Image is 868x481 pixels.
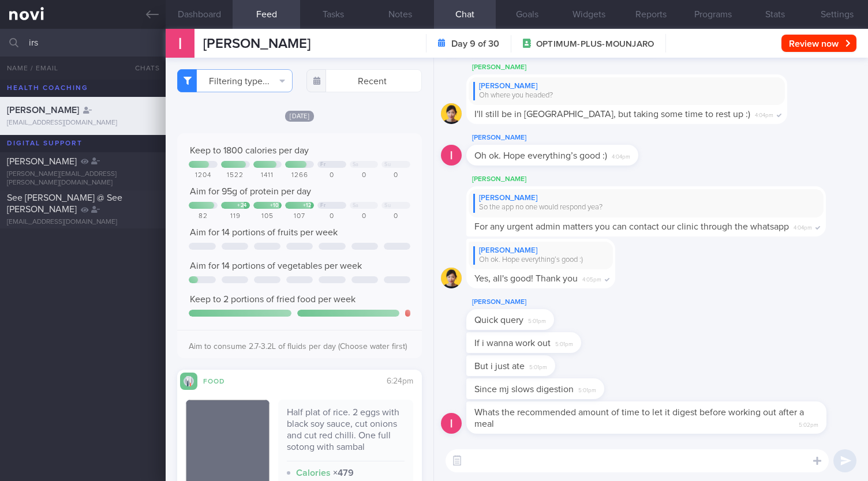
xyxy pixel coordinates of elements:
div: Su [384,161,391,168]
button: Chats [119,57,166,80]
div: [PERSON_NAME] [466,131,673,145]
span: [DATE] [285,111,314,122]
span: 5:02pm [799,418,818,429]
div: [EMAIL_ADDRESS][DOMAIN_NAME] [7,119,159,127]
div: + 12 [303,202,312,209]
span: 4:04pm [794,221,812,232]
div: 1266 [285,171,314,180]
div: 1204 [189,171,218,180]
span: 6:24pm [387,377,413,385]
span: [PERSON_NAME] [203,37,310,51]
span: I'll still be in [GEOGRAPHIC_DATA], but taking some time to rest up :) [474,110,750,119]
span: If i wanna work out [474,339,551,348]
span: Aim for 14 portions of fruits per week [190,228,338,237]
span: 5:01pm [578,384,596,394]
strong: Calories [296,468,331,478]
div: 107 [285,212,314,221]
span: 4:04pm [612,150,630,161]
span: OPTIMUM-PLUS-MOUNJARO [536,39,654,50]
span: 5:01pm [529,360,547,371]
div: 0 [317,212,346,221]
span: Since mj slows digestion [474,385,574,394]
span: [PERSON_NAME] [7,106,79,115]
strong: Day 9 of 30 [451,38,499,50]
span: Keep to 2 portions of fried food per week [190,295,356,304]
div: [PERSON_NAME] [466,61,822,74]
div: 0 [381,171,410,180]
span: For any urgent admin matters you can contact our clinic through the whatsapp [474,222,789,231]
div: Fr [320,161,325,168]
span: [PERSON_NAME] [7,157,77,166]
div: Oh ok. Hope everything’s good :) [473,255,608,265]
div: [PERSON_NAME] [473,246,608,255]
div: 1411 [253,171,282,180]
div: Oh where you headed? [473,91,780,100]
div: [EMAIL_ADDRESS][DOMAIN_NAME] [7,218,159,227]
div: + 24 [237,202,247,209]
div: 82 [189,212,218,221]
strong: × 479 [333,468,354,478]
div: 105 [253,212,282,221]
div: 0 [350,212,379,221]
div: Fr [320,202,325,209]
button: Filtering type... [177,69,293,92]
span: 4:04pm [755,108,773,119]
div: Sa [353,202,359,209]
span: 5:01pm [555,337,573,348]
div: [PERSON_NAME] [473,194,819,203]
div: So the app no one would respond yea? [473,203,819,212]
div: [PERSON_NAME][EMAIL_ADDRESS][PERSON_NAME][DOMAIN_NAME] [7,170,159,187]
div: [PERSON_NAME] [466,172,860,186]
span: Aim to consume 2.7-3.2L of fluids per day (Choose water first) [189,343,407,351]
button: Review now [781,35,856,52]
span: 5:01pm [528,314,546,325]
span: Keep to 1800 calories per day [190,146,309,155]
div: 0 [317,171,346,180]
span: Aim for 95g of protein per day [190,187,311,196]
div: 119 [221,212,250,221]
div: 0 [350,171,379,180]
span: Oh ok. Hope everything’s good :) [474,151,607,160]
div: 0 [381,212,410,221]
span: Quick query [474,315,523,325]
span: Aim for 14 portions of vegetables per week [190,261,362,270]
span: See [PERSON_NAME] @ See [PERSON_NAME] [7,193,122,214]
div: 1522 [221,171,250,180]
div: [PERSON_NAME] [466,295,589,309]
div: Half plat of rice. 2 eggs with black soy sauce, cut onions and cut red chilli. One full sotong wi... [287,407,405,461]
div: [PERSON_NAME] [473,82,780,91]
div: Sa [353,161,359,168]
span: 4:05pm [582,273,601,284]
span: Whats the recommended amount of time to let it digest before working out after a meal [474,408,804,429]
span: Yes, all's good! Thank you [474,274,578,283]
div: + 10 [270,202,279,209]
span: But i just ate [474,362,525,371]
div: Su [384,202,391,209]
div: Food [197,375,244,385]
